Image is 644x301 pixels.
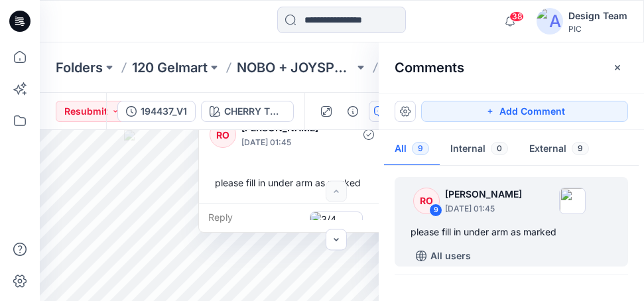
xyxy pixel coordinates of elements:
span: 0 [491,142,508,155]
button: Details [342,101,363,122]
img: 3/4 Ladies Swim Default [310,212,362,264]
div: RO [210,121,236,148]
a: NOBO + JOYSPUN - 20250912_120_GC [237,58,354,77]
p: All users [430,248,471,264]
div: Reply [199,203,417,232]
span: 9 [572,142,589,155]
div: 194437_V1 [141,104,187,119]
p: [PERSON_NAME] [445,186,522,202]
span: 9 [412,142,429,155]
div: please fill in under arm as marked [210,170,406,195]
p: [DATE] 01:45 [445,202,522,215]
h2: Comments [395,60,464,76]
div: PIC [568,24,627,34]
div: CHERRY TOMATO [224,104,285,119]
span: 38 [509,11,524,22]
div: Design Team [568,8,627,24]
div: 9 [429,204,442,217]
button: 194437_V1 [117,101,196,122]
a: Folders [56,58,103,77]
div: RO [413,188,440,214]
p: [DATE] 01:45 [241,136,350,149]
button: All [384,133,440,166]
button: External [519,133,600,166]
div: please fill in under arm as marked [411,224,612,240]
a: 120 Gelmart [132,58,208,77]
button: All users [411,245,476,267]
button: CHERRY TOMATO [201,101,294,122]
img: avatar [537,8,563,34]
button: Internal [440,133,519,166]
button: Add Comment [421,101,628,122]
